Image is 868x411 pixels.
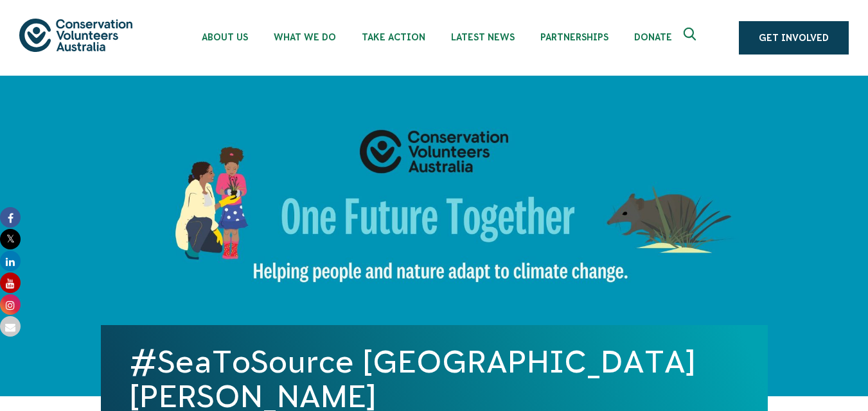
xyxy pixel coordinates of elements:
[540,32,608,42] span: Partnerships
[274,32,336,42] span: What We Do
[634,32,672,42] span: Donate
[362,32,425,42] span: Take Action
[676,22,707,53] button: Expand search box Close search box
[451,32,515,42] span: Latest News
[739,21,849,55] a: Get Involved
[684,28,700,48] span: Expand search box
[202,32,248,42] span: About Us
[19,19,132,51] img: logo.svg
